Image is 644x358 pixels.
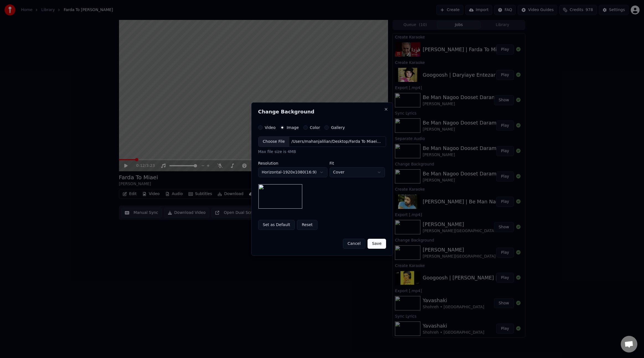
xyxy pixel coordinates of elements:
label: Fit [330,161,385,165]
div: Choose File [258,137,289,147]
h2: Change Background [258,109,386,114]
button: Set as Default [258,220,295,230]
button: Cancel [343,239,365,249]
label: Resolution [258,161,327,165]
div: /Users/mahanjalilian/Desktop/Farda To Miaei.jpg [289,139,383,144]
div: Max file size is 4MB [258,149,386,155]
label: Video [265,126,276,129]
button: Reset [297,220,317,230]
label: Image [287,126,299,129]
label: Color [310,126,320,129]
button: Save [368,239,386,249]
label: Gallery [331,126,345,129]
